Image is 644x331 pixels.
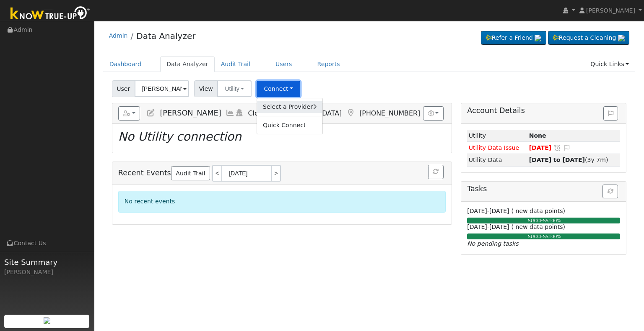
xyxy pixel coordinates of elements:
[467,130,527,142] td: Utility
[467,208,509,214] span: [DATE]-[DATE]
[118,130,241,144] i: No Utility connection
[346,109,355,117] a: Map
[465,233,624,240] div: SUCCESS
[529,157,585,163] strong: [DATE] to [DATE]
[481,31,546,45] a: Refer a Friend
[529,144,552,151] span: [DATE]
[194,80,218,97] span: View
[311,56,346,72] a: Reports
[535,35,541,41] img: retrieve
[103,56,148,72] a: Dashboard
[529,157,608,163] span: (3y 7m)
[467,154,527,166] td: Utility Data
[272,165,281,182] a: >
[548,234,561,239] span: 100%
[603,106,618,121] button: Issue History
[44,317,50,324] img: retrieve
[6,5,94,23] img: Know True-Up
[160,56,215,72] a: Data Analyzer
[4,268,90,277] div: [PERSON_NAME]
[248,109,342,117] span: Clovis, [GEOGRAPHIC_DATA]
[171,166,210,180] a: Audit Trail
[135,80,189,97] input: Select a User
[467,240,518,247] i: No pending tasks
[257,101,322,113] a: Select a Provider
[512,223,565,230] span: ( new data points)
[467,185,620,193] h5: Tasks
[602,185,618,199] button: Refresh
[512,208,565,214] span: ( new data points)
[467,223,509,230] span: [DATE]-[DATE]
[548,31,629,45] a: Request a Cleaning
[269,56,299,72] a: Users
[563,145,571,151] i: Edit Issue
[548,218,561,223] span: 100%
[469,144,519,151] span: Utility Data Issue
[428,165,444,179] button: Refresh
[553,144,561,151] a: Snooze this issue
[109,32,128,39] a: Admin
[212,165,221,182] a: <
[118,165,446,182] h5: Recent Events
[160,109,221,117] span: [PERSON_NAME]
[136,31,195,41] a: Data Analyzer
[215,56,257,72] a: Audit Trail
[529,132,546,139] strong: ID: null, authorized: 03/21/24
[467,106,620,115] h5: Account Details
[257,119,322,131] a: Quick Connect
[112,80,135,97] span: User
[584,56,635,72] a: Quick Links
[235,109,244,117] a: Login As (last 04/03/2024 10:44:48 AM)
[217,80,252,97] button: Utility
[618,35,625,41] img: retrieve
[586,7,635,14] span: [PERSON_NAME]
[465,218,624,224] div: SUCCESS
[4,257,90,268] span: Site Summary
[359,109,420,117] span: [PHONE_NUMBER]
[118,191,446,212] div: No recent events
[257,81,300,97] button: Connect
[226,109,235,117] a: Multi-Series Graph
[146,109,156,117] a: Edit User (14102)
